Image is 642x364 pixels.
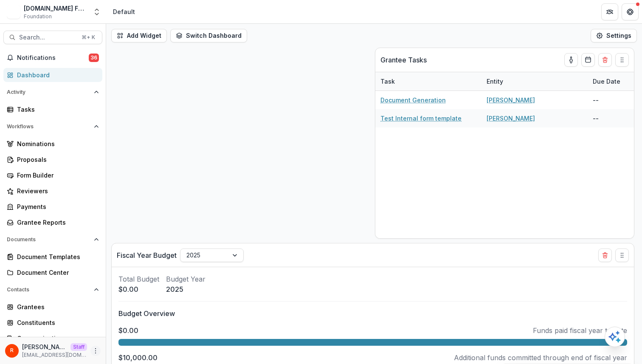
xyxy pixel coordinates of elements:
span: Contacts [7,287,90,293]
p: Budget Overview [118,308,627,319]
button: Search... [3,31,102,44]
a: Tasks [3,102,102,116]
p: Total Budget [118,274,159,284]
div: Proposals [17,155,96,164]
div: Entity [481,77,508,86]
p: $0.00 [118,325,138,336]
a: Grantees [3,300,102,314]
div: Task [375,72,481,90]
a: [PERSON_NAME] [487,114,535,123]
span: Foundation [24,13,52,20]
div: Due Date [588,77,625,86]
div: Communications [17,334,96,343]
span: Workflows [7,124,90,130]
button: Add Widget [111,29,167,42]
div: Nominations [17,139,96,148]
a: Document Generation [380,96,446,104]
img: Bill.com Foundation1 [7,5,20,19]
span: Search... [19,34,76,41]
button: Open Contacts [3,283,102,296]
button: Drag [615,53,629,67]
button: Calendar [581,53,595,67]
div: Default [113,7,135,16]
nav: breadcrumb [110,6,138,18]
span: Documents [7,237,90,243]
button: Drag [615,248,629,262]
p: [PERSON_NAME] [22,342,67,351]
div: Task [375,77,400,86]
div: Grantees [17,302,96,311]
button: More [90,346,101,356]
button: Settings [591,29,637,42]
div: ⌘ + K [80,33,97,42]
span: Activity [7,89,90,95]
a: Document Templates [3,250,102,264]
div: Entity [481,72,588,90]
div: [DOMAIN_NAME] Foundation1 [24,4,87,13]
a: Document Center [3,265,102,279]
a: Form Builder [3,168,102,182]
div: Grantee Reports [17,218,96,227]
button: Open entity switcher [91,3,103,20]
button: Switch Dashboard [170,29,247,42]
span: 36 [89,54,99,62]
div: Payments [17,202,96,211]
div: Form Builder [17,171,96,180]
button: Delete card [598,248,612,262]
p: [EMAIL_ADDRESS][DOMAIN_NAME] [22,351,87,359]
button: Delete card [598,53,612,67]
button: Open Activity [3,85,102,99]
button: Open AI Assistant [605,327,625,347]
p: Additional funds committed through end of fiscal year [454,353,627,363]
div: Dashboard [17,71,96,79]
div: Raj [10,348,14,353]
div: Document Templates [17,252,96,261]
div: Reviewers [17,186,96,195]
a: Grantee Reports [3,215,102,229]
a: Communications [3,331,102,345]
button: Notifications36 [3,51,102,65]
a: Nominations [3,137,102,151]
p: Funds paid fiscal year to date [533,325,627,336]
p: Grantee Tasks [380,55,427,65]
a: Test Internal form template [380,114,462,123]
button: Open Workflows [3,120,102,133]
p: Fiscal Year Budget [117,250,177,260]
div: Document Center [17,268,96,277]
div: Tasks [17,105,96,114]
a: Dashboard [3,68,102,82]
button: Partners [601,3,618,20]
a: Reviewers [3,184,102,198]
a: Payments [3,200,102,214]
button: Open Documents [3,233,102,246]
p: $0.00 [118,284,159,294]
button: Get Help [622,3,639,20]
a: [PERSON_NAME] [487,96,535,104]
span: Notifications [17,54,89,62]
a: Proposals [3,152,102,166]
div: Constituents [17,318,96,327]
p: Staff [70,343,87,351]
a: Constituents [3,316,102,330]
p: 2025 [166,284,206,294]
p: $10,000.00 [118,353,158,363]
button: toggle-assigned-to-me [564,53,578,67]
p: Budget Year [166,274,206,284]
